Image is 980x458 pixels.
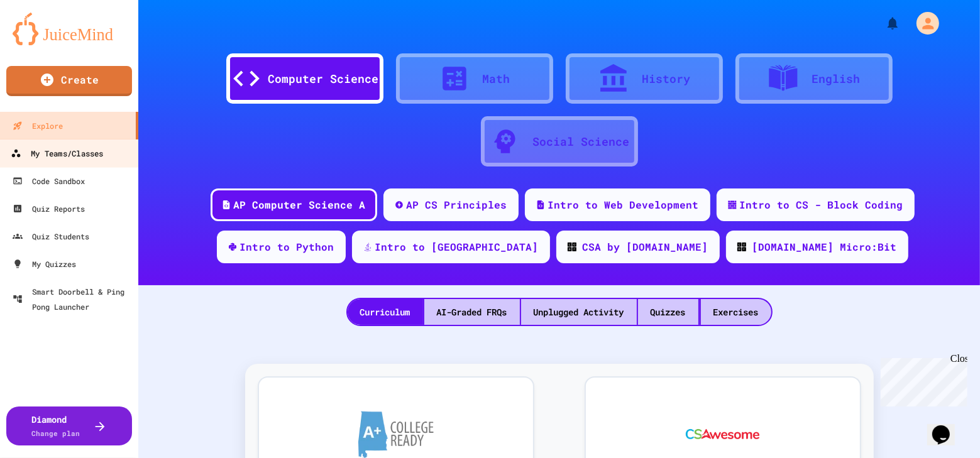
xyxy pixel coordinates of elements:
div: Math [483,70,510,87]
img: CODE_logo_RGB.png [737,243,746,251]
div: Explore [13,118,63,133]
div: [DOMAIN_NAME] Micro:Bit [752,239,897,254]
div: History [642,70,690,87]
iframe: chat widget [876,353,967,406]
div: Intro to Web Development [548,197,699,212]
div: Intro to Python [240,239,334,254]
div: Social Science [533,133,630,150]
img: logo-orange.svg [13,13,126,45]
img: CODE_logo_RGB.png [568,243,576,251]
div: AP CS Principles [407,197,507,212]
a: Create [6,66,132,96]
div: Quiz Students [13,229,89,244]
iframe: chat widget [927,408,967,445]
div: Intro to [GEOGRAPHIC_DATA] [375,239,539,254]
div: Quiz Reports [13,201,85,216]
div: English [812,70,860,87]
div: CSA by [DOMAIN_NAME] [583,239,708,254]
div: AI-Graded FRQs [424,299,520,325]
span: Change plan [32,428,80,438]
div: My Account [903,9,942,38]
div: Exercises [701,299,771,325]
div: My Notifications [862,13,903,34]
div: Curriculum [348,299,423,325]
div: Intro to CS - Block Coding [740,197,903,212]
div: Computer Science [268,70,379,87]
div: Diamond [32,413,80,439]
div: My Teams/Classes [11,146,103,161]
div: Unplugged Activity [521,299,637,325]
div: AP Computer Science A [234,197,366,212]
button: DiamondChange plan [6,406,132,445]
div: Quizzes [638,299,698,325]
div: My Quizzes [13,256,76,271]
div: Chat with us now!Close [5,5,87,80]
img: A+ College Ready [358,411,434,458]
div: Code Sandbox [13,173,85,188]
div: Smart Doorbell & Ping Pong Launcher [13,284,133,314]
